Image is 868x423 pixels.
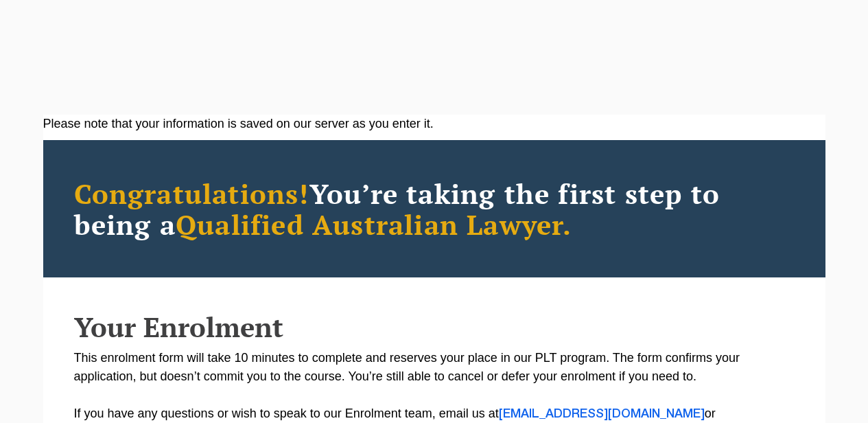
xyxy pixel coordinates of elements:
[499,409,705,420] a: [EMAIL_ADDRESS][DOMAIN_NAME]
[43,115,825,133] div: Please note that your information is saved on our server as you enter it.
[74,178,795,240] h2: You’re taking the first step to being a
[74,175,309,211] span: Congratulations!
[176,206,572,242] span: Qualified Australian Lawyer.
[74,312,795,342] h2: Your Enrolment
